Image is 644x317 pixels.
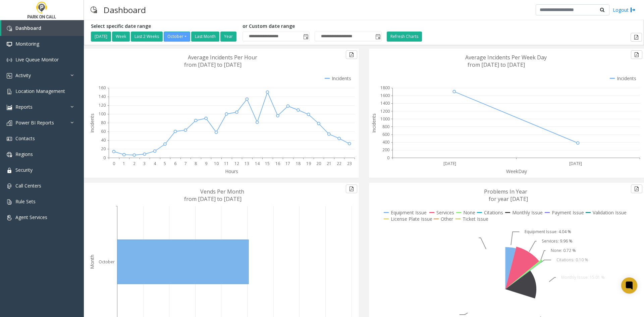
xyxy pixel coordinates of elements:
[91,23,237,29] h5: Select specific date range
[89,255,95,269] text: Month
[7,215,12,220] img: 'icon'
[327,161,331,166] text: 21
[7,199,12,205] img: 'icon'
[306,161,311,166] text: 19
[15,88,65,94] span: Location Management
[15,104,33,110] span: Reports
[631,33,642,42] button: Export to pdf
[133,161,136,166] text: 2
[184,195,241,203] text: from [DATE] to [DATE]
[99,94,106,99] text: 140
[631,184,642,193] button: Export to pdf
[103,155,106,161] text: 0
[374,32,381,41] span: Toggle popup
[174,161,176,166] text: 6
[205,161,207,166] text: 9
[101,128,106,134] text: 60
[195,161,197,166] text: 8
[285,161,290,166] text: 17
[89,113,95,133] text: Incidents
[91,2,97,18] img: pageIcon
[15,214,47,220] span: Agent Services
[245,161,249,166] text: 13
[7,26,12,31] img: 'icon'
[489,195,528,203] text: for year [DATE]
[7,73,12,78] img: 'icon'
[7,183,12,189] img: 'icon'
[15,119,54,126] span: Power BI Reports
[525,229,571,234] text: Equipment Issue: 4.04 %
[556,257,588,263] text: Citations: 0.10 %
[101,146,106,152] text: 20
[243,23,382,29] h5: or Custom date range
[154,161,156,166] text: 4
[224,161,229,166] text: 11
[15,72,31,78] span: Activity
[99,111,106,117] text: 100
[465,54,547,61] text: Average Incidents Per Week Day
[15,56,59,63] span: Live Queue Monitor
[15,167,33,173] span: Security
[91,32,111,42] button: [DATE]
[1,20,84,36] a: Dashboard
[7,105,12,110] img: 'icon'
[220,32,236,42] button: Year
[184,161,187,166] text: 7
[347,161,352,166] text: 23
[99,102,106,108] text: 120
[551,248,576,253] text: None: 0.72 %
[380,116,390,122] text: 1000
[380,108,390,114] text: 1200
[184,61,241,68] text: from [DATE] to [DATE]
[337,161,341,166] text: 22
[380,100,390,106] text: 1400
[380,85,390,91] text: 1800
[113,161,115,166] text: 0
[7,89,12,94] img: 'icon'
[143,161,146,166] text: 3
[346,184,357,193] button: Export to pdf
[484,188,527,195] text: Problems In Year
[265,161,270,166] text: 15
[225,168,238,174] text: Hours
[542,238,573,244] text: Services: 9.96 %
[443,161,456,166] text: [DATE]
[99,259,115,265] text: October
[99,85,106,91] text: 160
[123,161,125,166] text: 1
[255,161,260,166] text: 14
[191,32,219,42] button: Last Month
[302,32,309,41] span: Toggle popup
[630,6,636,13] img: logout
[200,188,244,195] text: Vends Per Month
[112,32,130,42] button: Week
[382,131,389,137] text: 600
[131,32,163,42] button: Last 2 Weeks
[15,25,41,31] span: Dashboard
[387,155,389,161] text: 0
[346,50,357,59] button: Export to pdf
[7,136,12,142] img: 'icon'
[15,135,35,142] span: Contacts
[101,120,106,125] text: 80
[15,198,36,205] span: Rule Sets
[7,120,12,126] img: 'icon'
[101,137,106,143] text: 40
[569,161,582,166] text: [DATE]
[15,182,41,189] span: Call Centers
[15,41,39,47] span: Monitoring
[613,6,636,13] a: Logout
[371,113,377,133] text: Incidents
[7,57,12,63] img: 'icon'
[7,42,12,47] img: 'icon'
[631,50,642,59] button: Export to pdf
[382,147,389,153] text: 200
[387,32,422,42] button: Refresh Charts
[380,93,390,98] text: 1600
[316,161,321,166] text: 20
[468,61,525,68] text: from [DATE] to [DATE]
[506,168,527,174] text: WeekDay
[188,54,257,61] text: Average Incidents Per Hour
[382,124,389,129] text: 800
[296,161,301,166] text: 18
